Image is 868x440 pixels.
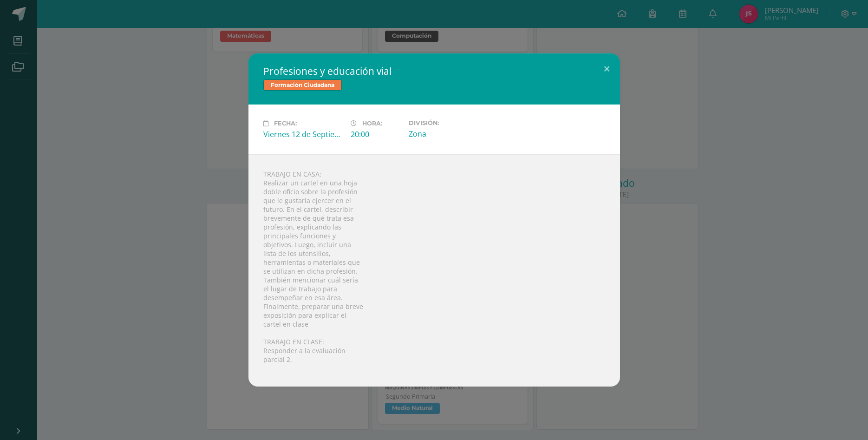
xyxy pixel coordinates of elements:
[409,129,489,139] div: Zona
[263,65,605,78] h2: Profesiones y educación vial
[263,129,343,139] div: Viernes 12 de Septiembre
[263,79,342,91] span: Formación Ciudadana
[351,129,401,139] div: 20:00
[594,53,620,85] button: Close (Esc)
[274,120,297,127] span: Fecha:
[248,154,620,387] div: TRABAJO EN CASA: Realizar un cartel en una hoja doble oficio sobre la profesión que le gustaría e...
[409,119,489,126] label: División:
[362,120,382,127] span: Hora:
